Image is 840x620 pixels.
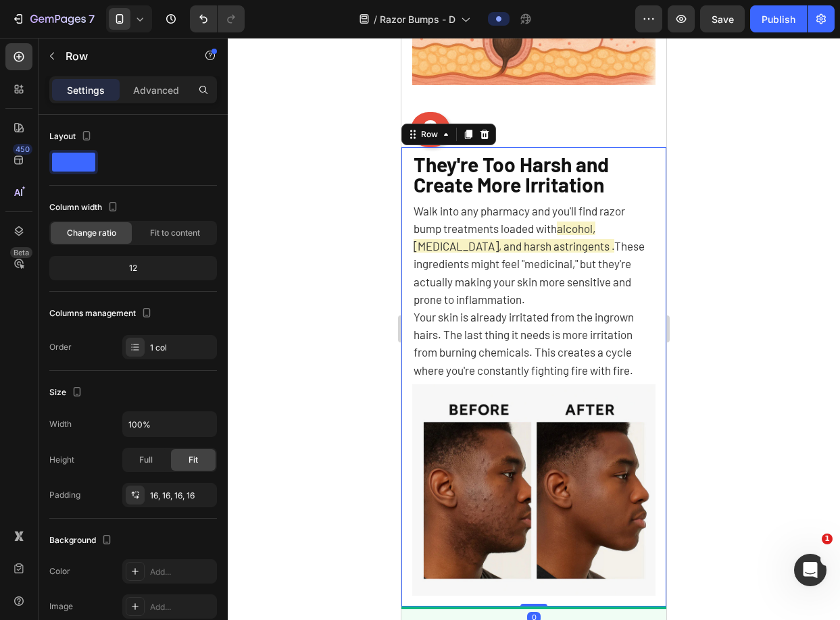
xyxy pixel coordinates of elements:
[750,5,807,32] button: Publish
[126,574,139,585] div: 0
[189,454,198,466] span: Fit
[150,227,200,239] span: Fit to content
[49,454,74,466] div: Height
[49,305,155,323] div: Columns management
[49,418,72,430] div: Width
[374,12,377,26] span: /
[66,48,180,64] p: Row
[49,341,72,353] div: Order
[89,11,95,27] p: 7
[401,38,666,620] iframe: Design area
[762,12,795,26] div: Publish
[67,83,105,97] p: Settings
[150,342,214,354] div: 1 col
[10,247,32,258] div: Beta
[380,12,455,26] span: Razor Bumps - D
[139,454,153,466] span: Full
[190,5,245,32] div: Undo/Redo
[49,489,80,501] div: Padding
[150,566,214,578] div: Add...
[794,554,826,586] iframe: Intercom live chat
[700,5,745,32] button: Save
[49,565,70,577] div: Color
[712,14,734,25] span: Save
[49,532,115,550] div: Background
[150,601,214,613] div: Add...
[49,128,95,146] div: Layout
[5,5,101,32] button: 7
[13,144,32,155] div: 450
[822,534,833,544] span: 1
[133,83,179,97] p: Advanced
[150,490,214,502] div: 16, 16, 16, 16
[49,199,121,217] div: Column width
[49,600,73,613] div: Image
[49,384,85,402] div: Size
[52,259,214,278] div: 12
[123,412,216,436] input: Auto
[67,227,116,239] span: Change ratio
